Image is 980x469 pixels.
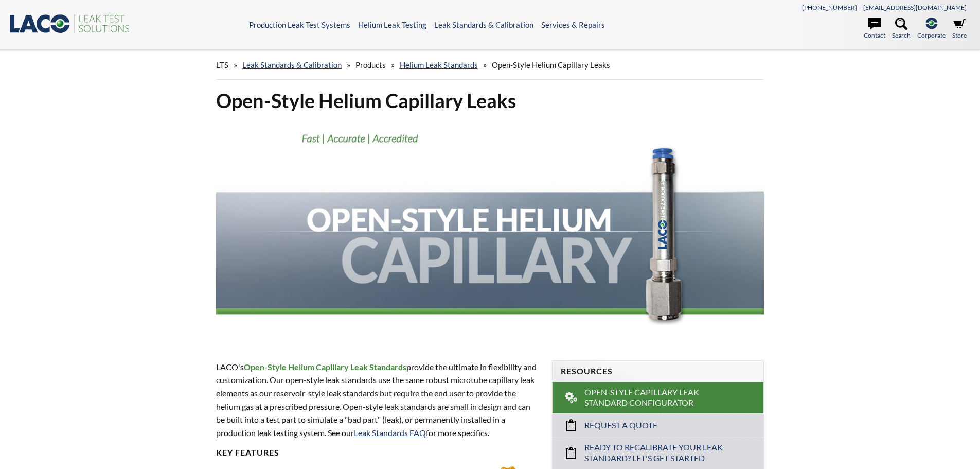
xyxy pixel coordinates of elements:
a: Helium Leak Testing [358,20,426,29]
h4: Resources [561,366,755,377]
span: Request a Quote [584,420,657,431]
span: LACO's [216,362,244,372]
a: Open-Style Capillary Leak Standard Configurator [553,382,763,414]
img: Open-Style Helium Capillary header [216,121,764,341]
span: Open-Style Capillary Leak Standard Configurator [584,387,733,409]
p: provide the ultimate in flexibility and customization. Our open-style leak standards use the same... [216,360,540,440]
a: Services & Repairs [541,20,605,29]
a: Production Leak Test Systems [249,20,350,29]
span: Open-Style Helium Capillary Leaks [492,60,610,70]
a: Search [892,18,911,40]
a: Store [952,18,967,40]
strong: Open-Style Helium Capillary Leak Standards [244,362,406,372]
h4: Key FEATURES [216,447,540,458]
a: Ready to Recalibrate Your Leak Standard? Let's Get Started [553,437,763,469]
a: Leak Standards & Calibration [242,60,342,70]
span: Ready to Recalibrate Your Leak Standard? Let's Get Started [584,442,733,464]
a: Leak Standards FAQ [354,428,426,438]
a: [EMAIL_ADDRESS][DOMAIN_NAME] [863,4,967,11]
a: [PHONE_NUMBER] [802,4,857,11]
a: Contact [864,18,885,40]
h1: Open-Style Helium Capillary Leaks [216,88,764,113]
a: Helium Leak Standards [400,60,478,70]
div: » » » » [216,50,764,80]
span: Products [355,60,386,70]
span: LTS [216,60,228,70]
a: Request a Quote [553,413,763,437]
a: Leak Standards & Calibration [434,20,533,29]
span: Corporate [917,30,946,40]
